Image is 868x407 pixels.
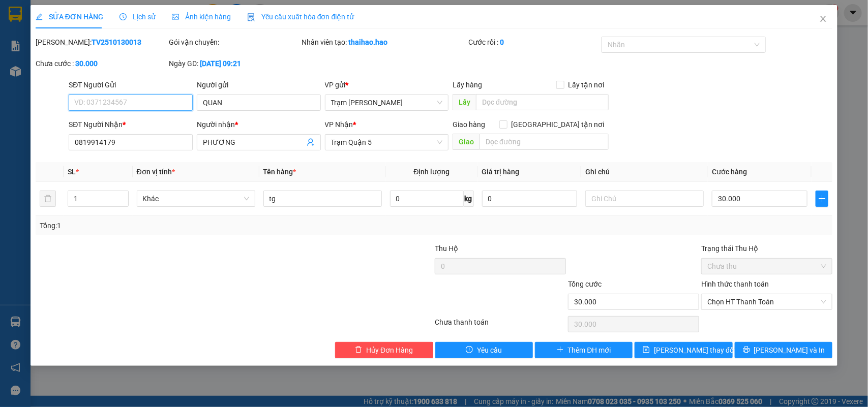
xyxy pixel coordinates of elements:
span: Chưa thu [707,259,826,274]
div: Tổng: 1 [40,220,336,231]
b: 30.000 [75,59,98,68]
span: Cước hàng [712,168,747,176]
span: Lấy tận nơi [564,79,609,90]
div: VP gửi [325,79,449,90]
b: 0 [500,38,504,46]
span: Yêu cầu xuất hóa đơn điện tử [247,13,354,21]
span: Yêu cầu [477,345,502,356]
span: Giao [453,134,480,150]
div: Nhân viên tạo: [302,37,466,48]
span: Hủy Đơn Hàng [366,345,413,356]
span: Tên hàng [263,168,296,176]
span: SỬA ĐƠN HÀNG [36,13,103,21]
div: SĐT Người Nhận [69,119,193,130]
span: [PERSON_NAME] và In [754,345,825,356]
span: Thu Hộ [435,244,458,253]
span: Giá trị hàng [482,168,520,176]
span: [PERSON_NAME] thay đổi [654,345,735,356]
b: [DATE] 09:21 [200,59,241,68]
span: save [643,346,650,354]
button: printer[PERSON_NAME] và In [735,342,832,358]
div: Ngày GD: [169,58,300,69]
div: Cước rồi : [468,37,600,48]
span: Đơn vị tính [137,168,175,176]
span: Tổng cước [568,280,602,288]
b: TV2510130013 [92,38,141,46]
button: exclamation-circleYêu cầu [435,342,533,358]
span: Trạm Quận 5 [331,135,443,150]
b: thaihao.hao [349,38,388,46]
span: printer [743,346,750,354]
span: Lấy hàng [453,81,482,89]
label: Hình thức thanh toán [701,280,769,288]
img: logo.jpg [13,13,64,64]
span: Chọn HT Thanh Toán [707,294,826,309]
button: plus [816,191,828,207]
span: Thêm ĐH mới [568,345,611,356]
button: save[PERSON_NAME] thay đổi [635,342,732,358]
th: Ghi chú [581,162,708,182]
span: Ảnh kiện hàng [172,13,231,21]
div: [PERSON_NAME]: [36,37,167,48]
div: Chưa cước : [36,58,167,69]
input: Dọc đường [476,94,609,110]
input: VD: Bàn, Ghế [263,191,382,207]
li: 26 Phó Cơ Điều, Phường 12 [95,25,425,38]
li: Hotline: 02839552959 [95,38,425,50]
div: Gói vận chuyển: [169,37,300,48]
button: plusThêm ĐH mới [535,342,633,358]
span: clock-circle [119,13,127,20]
span: kg [464,191,474,207]
span: [GEOGRAPHIC_DATA] tận nơi [507,119,609,130]
div: Trạng thái Thu Hộ [701,243,832,254]
button: Close [809,5,837,34]
div: Người nhận [197,119,321,130]
div: Chưa thanh toán [434,317,567,334]
span: Định lượng [414,168,450,176]
b: GỬI : Trạm [PERSON_NAME] [13,74,192,90]
div: Người gửi [197,79,321,90]
span: Giao hàng [453,120,485,129]
span: picture [172,13,179,20]
span: edit [36,13,43,20]
span: Lấy [453,94,476,110]
button: deleteHủy Đơn Hàng [335,342,433,358]
input: Dọc đường [480,134,609,150]
span: Lịch sử [119,13,156,21]
span: plus [816,195,828,203]
span: VP Nhận [325,120,353,129]
span: Trạm Tắc Vân [331,95,443,110]
input: Ghi Chú [585,191,704,207]
button: delete [40,191,56,207]
span: exclamation-circle [466,346,473,354]
span: user-add [307,138,315,146]
img: icon [247,13,255,21]
span: plus [557,346,564,354]
span: delete [355,346,362,354]
span: SL [68,168,76,176]
span: close [819,15,827,23]
span: Khác [143,191,249,206]
div: SĐT Người Gửi [69,79,193,90]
